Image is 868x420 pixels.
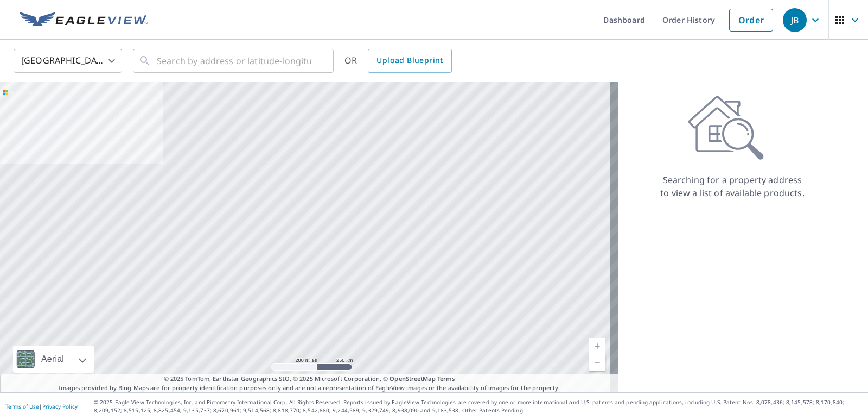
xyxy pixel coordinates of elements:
a: Terms of Use [5,403,39,410]
div: JB [783,8,807,32]
div: Aerial [38,346,67,373]
span: © 2025 TomTom, Earthstar Geographics SIO, © 2025 Microsoft Corporation, © [164,374,455,384]
a: Privacy Policy [42,403,78,410]
p: Searching for a property address to view a list of available products. [660,173,805,199]
span: Upload Blueprint [376,54,443,67]
a: Order [729,9,773,32]
a: Current Level 5, Zoom Out [589,354,605,371]
a: OpenStreetMap [390,374,435,383]
a: Terms [437,374,455,383]
div: [GEOGRAPHIC_DATA] [14,46,122,76]
a: Upload Blueprint [368,49,451,73]
p: | [5,403,78,410]
input: Search by address or latitude-longitude [157,46,311,76]
div: Aerial [13,346,94,373]
img: EV Logo [20,12,148,28]
p: © 2025 Eagle View Technologies, Inc. and Pictometry International Corp. All Rights Reserved. Repo... [94,398,863,415]
div: OR [344,49,452,73]
a: Current Level 5, Zoom In [589,338,605,354]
